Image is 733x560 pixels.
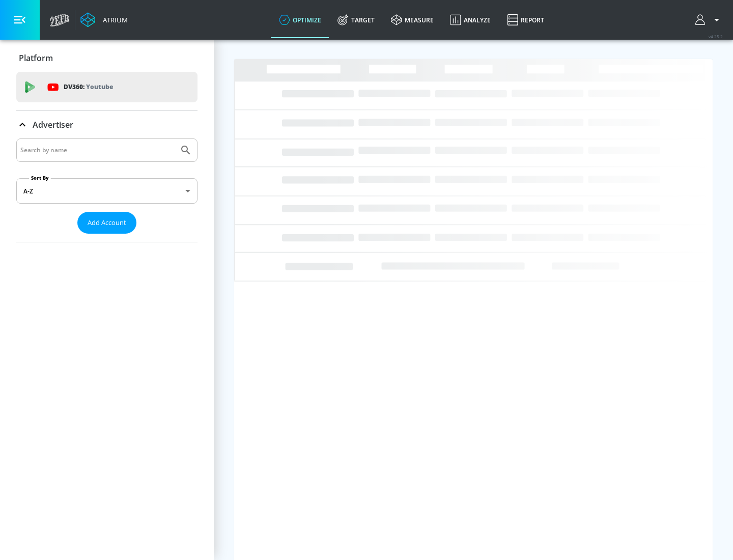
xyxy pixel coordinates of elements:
p: Platform [19,52,53,64]
a: optimize [271,2,329,38]
div: DV360: Youtube [16,72,198,102]
div: Platform [16,44,198,72]
a: Atrium [80,12,128,27]
p: Advertiser [33,119,73,130]
div: Advertiser [16,138,198,242]
button: Add Account [77,212,136,234]
span: v 4.25.2 [709,34,723,39]
input: Search by name [20,144,175,157]
span: Add Account [88,217,126,229]
p: DV360: [64,81,113,93]
label: Sort By [29,175,51,181]
div: A-Z [16,178,198,204]
p: Youtube [86,81,113,92]
a: Target [329,2,383,38]
a: Analyze [442,2,499,38]
div: Atrium [99,15,128,24]
nav: list of Advertiser [16,234,198,242]
div: Advertiser [16,110,198,139]
a: Report [499,2,552,38]
a: measure [383,2,442,38]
